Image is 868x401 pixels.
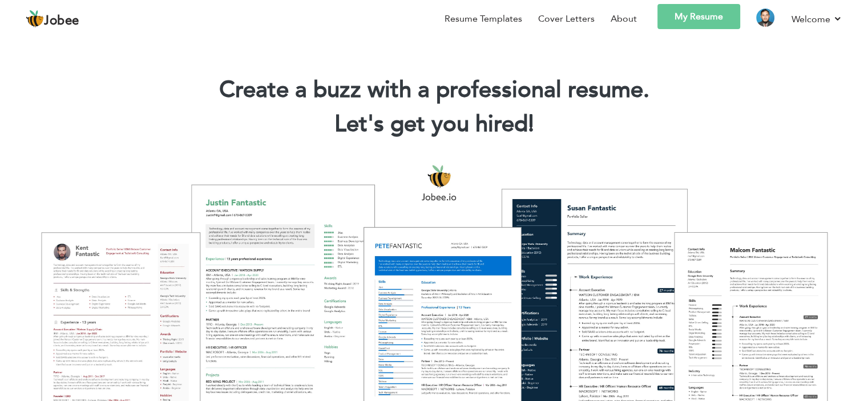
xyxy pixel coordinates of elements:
a: About [611,12,637,26]
img: jobee.io [26,10,44,28]
a: Jobee [26,10,79,28]
span: Jobee [44,15,79,27]
span: | [528,108,534,140]
h2: Let's [17,110,851,139]
a: Cover Letters [538,12,595,26]
img: Profile Img [756,9,774,27]
span: get you hired! [390,108,534,140]
h1: Create a buzz with a professional resume. [17,75,851,105]
a: Resume Templates [445,12,522,26]
a: Welcome [792,12,842,26]
a: My Resume [657,4,740,29]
